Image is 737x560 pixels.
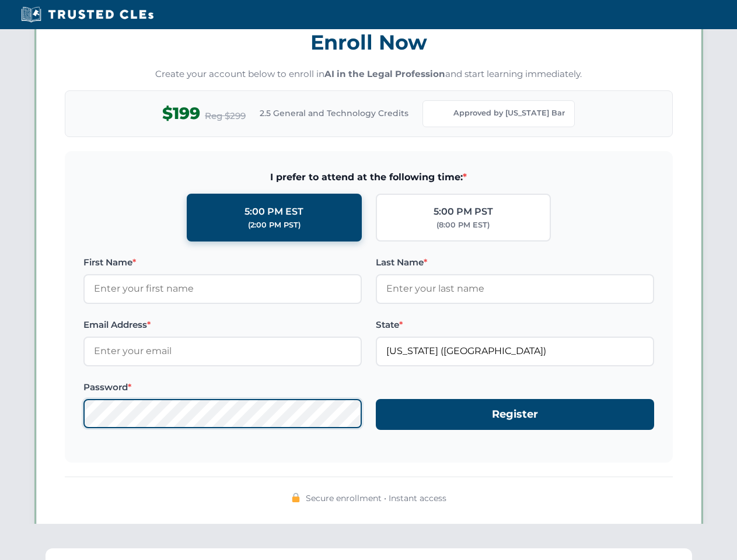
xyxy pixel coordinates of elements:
input: Enter your first name [83,274,362,303]
input: Florida (FL) [376,337,654,366]
span: Approved by [US_STATE] Bar [453,107,565,119]
strong: AI in the Legal Profession [324,68,445,79]
span: Secure enrollment • Instant access [306,492,446,505]
div: 5:00 PM EST [244,204,303,219]
span: $199 [162,100,200,127]
div: (8:00 PM EST) [436,219,490,231]
button: Register [376,399,654,430]
h3: Enroll Now [65,24,673,61]
p: Create your account below to enroll in and start learning immediately. [65,68,673,81]
label: Last Name [376,256,654,269]
div: 5:00 PM PST [434,204,493,219]
input: Enter your last name [376,274,654,303]
span: Reg $299 [205,109,246,123]
div: (2:00 PM PST) [248,219,301,231]
label: Password [83,380,362,394]
img: Trusted CLEs [18,6,157,23]
span: I prefer to attend at the following time: [83,170,654,185]
img: Florida Bar [432,106,449,122]
label: State [376,318,654,332]
label: First Name [83,256,362,269]
span: 2.5 General and Technology Credits [260,107,408,120]
label: Email Address [83,318,362,332]
input: Enter your email [83,337,362,366]
img: 🔒 [291,493,301,502]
